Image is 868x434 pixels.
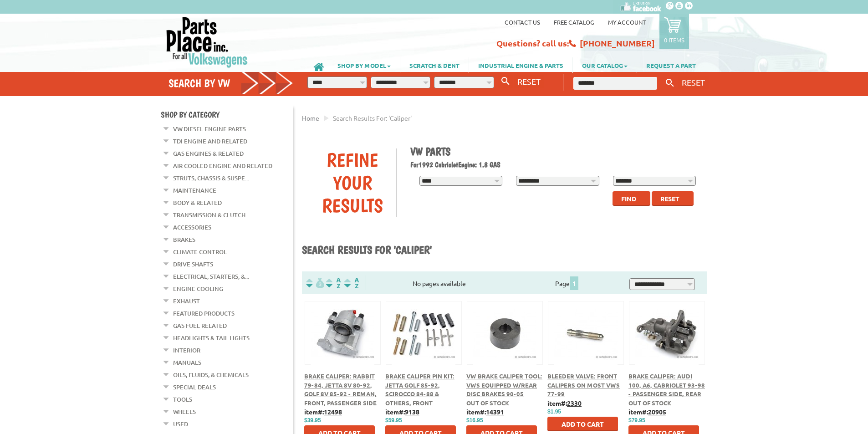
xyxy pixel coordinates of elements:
[309,148,396,217] div: Refine Your Results
[613,191,650,206] button: Find
[637,57,705,73] a: REQUEST A PART
[628,399,671,407] span: Out of stock
[659,14,689,49] a: 0 items
[562,420,604,428] span: Add to Cart
[173,148,244,159] a: Gas Engines & Related
[333,114,412,122] span: Search results for: 'caliper'
[173,184,216,196] a: Maintenance
[547,408,561,415] span: $1.95
[306,278,324,288] img: filterpricelow.svg
[173,258,213,270] a: Drive Shafts
[554,18,594,26] a: Free Catalog
[648,408,666,416] u: 20905
[165,16,249,68] img: Parts Place Inc!
[304,372,377,407] a: Brake Caliper: Rabbit 79-84, Jetta 8V 80-92, Golf 8V 85-92 - Reman, Front, Passenger Side
[628,408,666,416] b: item#:
[628,372,705,398] a: Brake Caliper: Audi 100, A6, Cabriolet 93-98 - Passenger Side, Rear
[173,209,245,221] a: Transmission & Clutch
[466,372,542,398] a: VW Brake Caliper Tool: VWs equipped w/Rear Disc Brakes 90-05
[385,417,402,424] span: $59.95
[547,399,582,407] b: item#:
[608,18,646,26] a: My Account
[173,369,249,381] a: Oils, Fluids, & Chemicals
[405,408,419,416] u: 9138
[486,408,504,416] u: 14391
[173,160,272,172] a: Air Cooled Engine and Related
[505,18,540,26] a: Contact us
[410,160,419,169] span: For
[304,408,342,416] b: item#:
[324,278,342,288] img: Sort by Headline
[547,417,618,431] button: Add to Cart
[304,417,321,424] span: $39.95
[410,160,701,169] h2: 1992 Cabriolet
[663,76,677,91] button: Keyword Search
[567,399,582,407] u: 2330
[385,408,419,416] b: item#:
[400,57,469,73] a: SCRATCH & DENT
[173,123,246,135] a: VW Diesel Engine Parts
[621,194,636,203] span: Find
[570,276,578,290] span: 1
[302,114,319,122] a: Home
[173,332,250,344] a: Headlights & Tail Lights
[385,372,454,407] a: Brake Caliper Pin Kit: Jetta Golf 85-92, Scirocco 84-88 & Others, Front
[652,191,694,206] button: Reset
[161,110,293,119] h4: Shop By Category
[342,278,361,288] img: Sort by Sales Rank
[513,276,621,290] div: Page
[466,417,483,424] span: $16.95
[173,406,196,418] a: Wheels
[168,77,293,90] h4: Search by VW
[466,408,504,416] b: item#:
[466,399,509,407] span: Out of stock
[173,234,195,245] a: Brakes
[664,36,684,44] p: 0 items
[173,357,201,368] a: Manuals
[173,320,227,332] a: Gas Fuel Related
[547,372,620,398] a: Bleeder Valve: Front Calipers on most VWs 77-99
[173,172,249,184] a: Struts, Chassis & Suspe...
[498,75,513,88] button: Search By VW...
[678,76,709,89] button: RESET
[173,381,216,393] a: Special Deals
[173,221,211,233] a: Accessories
[328,57,400,73] a: SHOP BY MODEL
[173,344,200,356] a: Interior
[173,271,249,282] a: Electrical, Starters, &...
[173,307,235,319] a: Featured Products
[366,279,513,288] div: No pages available
[410,145,701,158] h1: VW Parts
[682,77,705,87] span: RESET
[173,197,222,209] a: Body & Related
[302,243,707,258] h1: Search results for 'caliper'
[514,75,544,88] button: RESET
[469,57,572,73] a: INDUSTRIAL ENGINE & PARTS
[173,135,247,147] a: TDI Engine and Related
[517,77,541,86] span: RESET
[660,194,679,203] span: Reset
[458,160,500,169] span: Engine: 1.8 GAS
[173,418,188,430] a: Used
[173,393,192,405] a: Tools
[173,295,200,307] a: Exhaust
[173,283,223,295] a: Engine Cooling
[628,417,645,424] span: $79.95
[573,57,637,73] a: OUR CATALOG
[173,246,227,258] a: Climate Control
[324,408,342,416] u: 12498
